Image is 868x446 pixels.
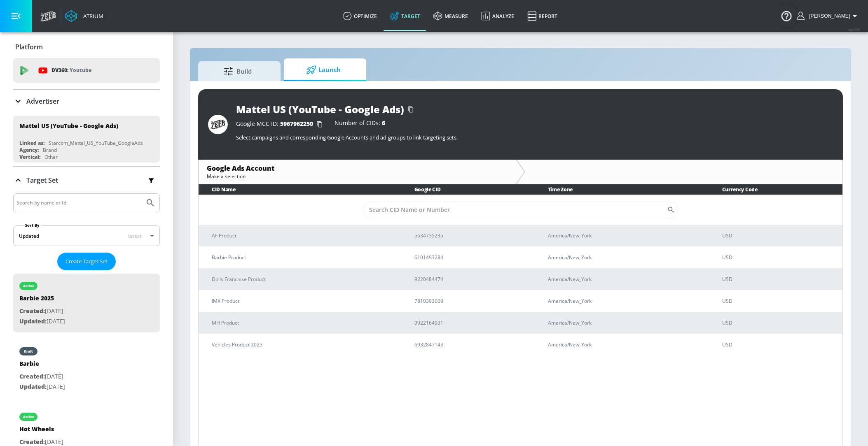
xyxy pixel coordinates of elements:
div: active [23,284,34,288]
div: Mattel US (YouTube - Google Ads) [19,122,118,130]
p: America/New_York [548,318,702,327]
span: Created: [19,438,45,446]
div: Other [44,153,58,160]
span: v 4.33.5 [848,27,860,32]
a: optimize [336,1,384,31]
div: Number of CIDs: [335,120,385,128]
p: 9220484474 [414,275,528,283]
p: America/New_York [548,275,702,283]
p: USD [722,275,836,283]
p: IMX Product [212,297,395,305]
div: Agency: [19,146,39,153]
p: 5634735235 [414,231,528,240]
p: Youtube [70,66,91,74]
p: Dolls Franchise Product [212,275,395,283]
div: Brand [43,146,57,153]
p: America/New_York [548,253,702,262]
a: measure [427,1,475,31]
div: DV360: Youtube [13,58,160,83]
span: 5967962250 [280,120,313,128]
div: Search CID Name or Number [363,202,678,218]
p: America/New_York [548,297,702,305]
p: USD [722,297,836,305]
span: Created: [19,307,45,315]
div: Mattel US (YouTube - Google Ads)Linked as:Starcom_Mattel_US_YouTube_GoogleAdsAgency:BrandVertical... [13,116,160,163]
p: America/New_York [548,340,702,349]
th: Currency Code [709,184,842,195]
label: Sort By [23,223,41,228]
div: Google Ads AccountMake a selection [199,160,516,184]
div: Target Set [13,167,160,194]
p: USD [722,318,836,327]
span: Created: [19,372,45,380]
p: Advertiser [26,97,59,106]
p: Select campaigns and corresponding Google Accounts and ad-groups to link targeting sets. [236,134,833,141]
span: Create Target Set [66,257,108,266]
div: Linked as: [19,139,44,146]
p: DV360: [51,66,91,75]
p: USD [722,231,836,240]
a: Atrium [65,10,103,22]
span: latest [128,232,142,239]
th: Google CID [401,184,535,195]
th: CID Name [199,184,401,195]
p: Platform [15,42,43,51]
p: MH Product [212,318,395,327]
div: activeBarbie 2025Created:[DATE]Updated:[DATE] [13,274,160,332]
p: 7810393009 [414,297,528,305]
p: Target Set [26,176,58,185]
div: Google Ads Account [207,164,508,173]
a: Analyze [475,1,521,31]
span: Launch [292,60,355,80]
div: Mattel US (YouTube - Google Ads) [236,102,404,116]
p: Barbie Product [212,253,395,262]
div: draft [24,349,33,353]
input: Search by name or Id [16,197,141,208]
button: Create Target Set [57,253,116,270]
span: Updated: [19,383,47,390]
p: 6101493284 [414,253,528,262]
p: America/New_York [548,231,702,240]
span: Updated: [19,317,47,325]
p: [DATE] [19,382,65,392]
p: AF Product [212,231,395,240]
div: draftBarbieCreated:[DATE]Updated:[DATE] [13,339,160,398]
input: Search CID Name or Number [363,202,667,218]
a: Report [521,1,564,31]
button: [PERSON_NAME] [797,11,860,21]
div: Barbie 2025 [19,294,65,306]
p: 9922164931 [414,318,528,327]
div: Make a selection [207,173,508,180]
div: Advertiser [13,90,160,113]
p: Vehicles Product 2025 [212,340,395,349]
div: Google MCC ID: [236,120,326,128]
div: Vertical: [19,153,40,160]
p: [DATE] [19,316,65,327]
p: [DATE] [19,306,65,316]
a: Target [384,1,427,31]
span: 6 [382,119,385,127]
div: Barbie [19,360,65,372]
div: Atrium [80,12,103,20]
span: Build [206,61,269,81]
th: Time Zone [535,184,709,195]
div: Hot Wheels [19,425,65,437]
div: Starcom_Mattel_US_YouTube_GoogleAds [49,139,143,146]
div: Updated [19,232,39,239]
div: active [23,415,34,419]
p: [DATE] [19,372,65,382]
p: USD [722,340,836,349]
div: Platform [13,35,160,58]
p: 6932847143 [414,340,528,349]
span: login as: veronica.hernandez@zefr.com [806,13,850,19]
button: Open Resource Center [775,4,798,27]
p: USD [722,253,836,262]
